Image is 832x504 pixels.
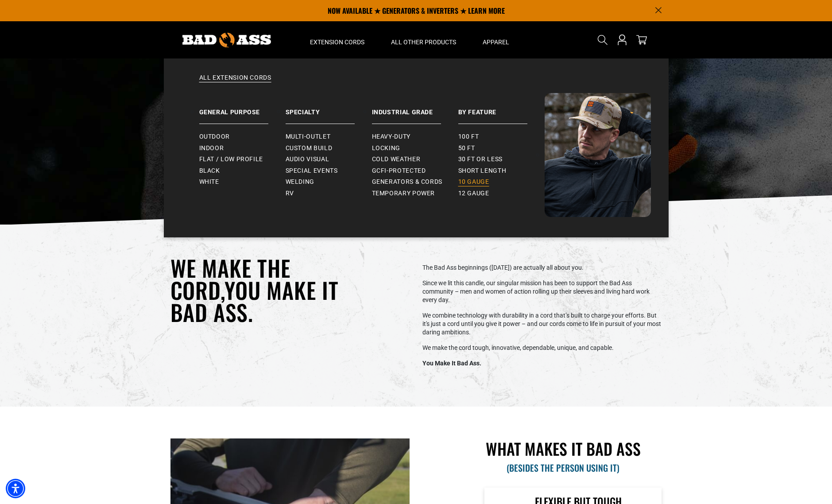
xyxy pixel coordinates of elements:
[372,154,458,165] a: Cold Weather
[199,133,230,141] span: Outdoor
[372,188,458,199] a: Temporary Power
[545,93,651,217] img: Bad Ass Extension Cords
[286,143,372,154] a: Custom Build
[372,165,458,177] a: GCFI-Protected
[458,188,545,199] a: 12 gauge
[372,93,458,124] a: Industrial Grade
[286,154,372,165] a: Audio Visual
[286,133,331,141] span: Multi-Outlet
[391,38,456,46] span: All Other Products
[199,154,286,165] a: Flat / Low Profile
[286,93,372,124] a: Specialty
[199,144,224,152] span: Indoor
[458,178,489,186] span: 10 gauge
[458,133,479,141] span: 100 ft
[372,144,400,152] span: Locking
[464,462,662,473] h3: (BESIDES THE PERSON USING IT)
[458,155,503,163] span: 30 ft or less
[469,21,522,58] summary: Apparel
[422,344,662,352] p: We make the cord tough, innovative, dependable, unique, and capable.
[170,256,368,323] h2: We Make the cord,you make it bad ass.
[372,155,421,163] span: Cold Weather
[199,165,286,177] a: Black
[458,154,545,165] a: 30 ft or less
[199,93,286,124] a: General Purpose
[422,360,481,367] strong: You Make It Bad Ass.
[458,176,545,188] a: 10 gauge
[199,167,220,175] span: Black
[458,167,507,175] span: Short Length
[372,190,435,198] span: Temporary Power
[372,133,410,141] span: Heavy-Duty
[199,176,286,188] a: White
[286,178,314,186] span: Welding
[199,178,219,186] span: White
[372,131,458,143] a: Heavy-Duty
[458,131,545,143] a: 100 ft
[286,165,372,177] a: Special Events
[483,38,509,46] span: Apparel
[422,264,662,272] p: The Bad Ass beginnings ([DATE]) are actually all about you.
[286,176,372,188] a: Welding
[372,143,458,154] a: Locking
[458,165,545,177] a: Short Length
[6,479,25,498] div: Accessibility Menu
[182,74,651,93] a: All Extension Cords
[422,279,662,304] p: Since we lit this candle, our singular mission has been to support the Bad Ass community – men an...
[182,33,271,47] img: Bad Ass Extension Cords
[286,188,372,199] a: RV
[199,155,263,163] span: Flat / Low Profile
[596,33,610,47] summary: Search
[635,35,649,45] a: cart
[372,178,443,186] span: Generators & Cords
[458,190,489,198] span: 12 gauge
[458,144,475,152] span: 50 ft
[422,311,662,337] p: We combine technology with durability in a cord that’s built to charge your efforts. But it's jus...
[199,131,286,143] a: Outdoor
[615,21,629,58] a: Open this option
[286,167,338,175] span: Special Events
[286,144,333,152] span: Custom Build
[199,143,286,154] a: Indoor
[310,38,364,46] span: Extension Cords
[464,438,662,458] h2: WHAT MAKES it BAD ASS
[458,143,545,154] a: 50 ft
[378,21,469,58] summary: All Other Products
[297,21,378,58] summary: Extension Cords
[458,93,545,124] a: By Feature
[372,176,458,188] a: Generators & Cords
[286,155,329,163] span: Audio Visual
[286,190,294,198] span: RV
[286,131,372,143] a: Multi-Outlet
[372,167,426,175] span: GCFI-Protected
